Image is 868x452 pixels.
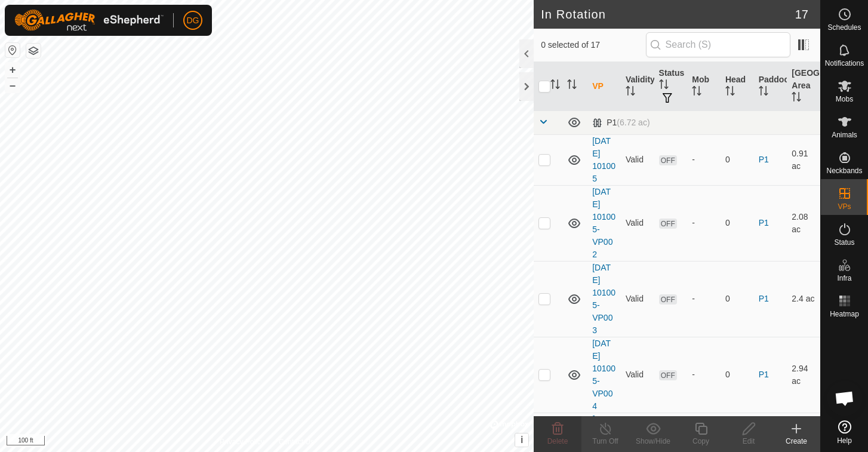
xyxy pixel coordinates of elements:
span: Help [837,437,852,444]
td: 0 [721,261,754,337]
h2: In Rotation [541,7,795,21]
td: Valid [621,261,654,337]
span: OFF [659,294,677,305]
p-sorticon: Activate to sort [725,88,735,97]
div: - [692,368,716,381]
span: DG [187,14,199,27]
p-sorticon: Activate to sort [759,88,768,97]
div: Show/Hide [629,436,677,447]
button: Map Layers [26,44,41,58]
div: - [692,293,716,305]
span: Status [834,239,854,246]
p-sorticon: Activate to sort [567,81,577,91]
a: [DATE] 101005 [592,136,615,183]
div: - [692,153,716,166]
a: [DATE] 101005-VP003 [592,263,615,335]
td: 2.08 ac [787,185,820,261]
span: 17 [795,5,808,23]
div: Copy [677,436,725,447]
p-sorticon: Activate to sort [550,81,560,91]
a: Contact Us [279,436,314,447]
a: [DATE] 101005-VP004 [592,339,615,411]
td: 0 [721,134,754,185]
span: 0 selected of 17 [541,39,645,51]
span: OFF [659,219,677,229]
span: (6.72 ac) [617,118,650,127]
td: 2.4 ac [787,261,820,337]
button: + [5,63,20,77]
div: - [692,217,716,229]
th: [GEOGRAPHIC_DATA] Area [787,62,820,111]
div: P1 [592,118,650,128]
a: [DATE] 101005-VP002 [592,187,615,259]
a: P1 [759,218,769,227]
td: 2.94 ac [787,337,820,413]
button: Reset Map [5,43,20,57]
div: Create [772,436,820,447]
p-sorticon: Activate to sort [626,88,635,97]
span: Neckbands [826,167,862,174]
span: Notifications [825,60,864,67]
td: 0 [721,185,754,261]
img: Gallagher Logo [14,10,164,31]
a: Privacy Policy [220,436,264,447]
span: Infra [837,275,851,282]
input: Search (S) [646,32,790,57]
th: Paddock [754,62,787,111]
a: Help [821,416,868,449]
td: Valid [621,134,654,185]
div: Turn Off [581,436,629,447]
a: P1 [759,370,769,379]
a: P1 [759,155,769,164]
span: Schedules [827,24,861,31]
p-sorticon: Activate to sort [792,94,801,103]
button: – [5,78,20,93]
span: Heatmap [830,310,859,318]
div: Edit [725,436,772,447]
th: Head [721,62,754,111]
td: Valid [621,185,654,261]
th: Validity [621,62,654,111]
span: VPs [838,203,851,210]
span: OFF [659,370,677,380]
td: Valid [621,337,654,413]
span: Animals [832,131,857,139]
span: Mobs [836,96,853,103]
button: i [515,433,528,447]
p-sorticon: Activate to sort [659,81,669,91]
a: P1 [759,294,769,303]
td: 0 [721,337,754,413]
span: Delete [547,437,568,445]
td: 0.91 ac [787,134,820,185]
p-sorticon: Activate to sort [692,88,701,97]
div: Open chat [827,380,863,416]
th: VP [587,62,621,111]
span: OFF [659,155,677,165]
th: Mob [687,62,721,111]
th: Status [654,62,688,111]
span: i [521,435,523,445]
